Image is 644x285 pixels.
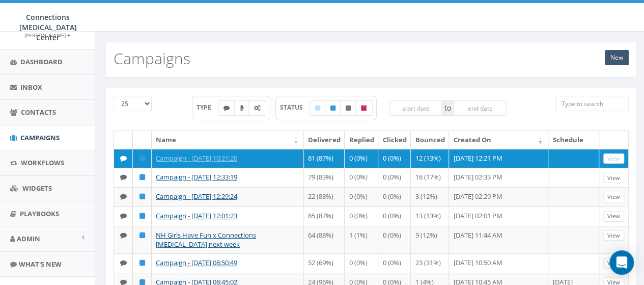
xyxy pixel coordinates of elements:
i: Published [139,155,145,162]
label: Text SMS [218,100,235,116]
a: View [603,173,624,184]
a: View [603,211,624,222]
td: 9 (12%) [411,226,449,253]
i: Text SMS [120,260,127,266]
td: [DATE] 02:01 PM [449,206,548,226]
td: 85 (87%) [304,206,345,226]
i: Text SMS [120,155,127,162]
i: Text SMS [120,193,127,200]
label: Archived [355,100,373,116]
span: Playbooks [20,209,59,218]
th: Delivered [304,131,345,149]
span: Workflows [21,158,64,167]
small: [PERSON_NAME] [24,32,71,39]
td: 52 (69%) [304,253,345,273]
td: 1 (1%) [345,226,378,253]
span: Inbox [20,83,42,92]
i: Text SMS [120,174,127,180]
th: Created On: activate to sort column ascending [449,131,548,149]
td: 0 (0%) [345,149,378,168]
a: Campaign - [DATE] 12:33:19 [156,172,237,182]
a: [PERSON_NAME] [24,30,71,39]
span: Campaigns [20,133,60,142]
td: 12 (13%) [411,149,449,168]
a: New [605,50,629,65]
th: Schedule [548,131,599,149]
input: end date [454,100,507,116]
td: 81 (87%) [304,149,345,168]
td: 79 (83%) [304,168,345,187]
label: Ringless Voice Mail [234,100,249,116]
i: Published [139,260,145,266]
td: 0 (0%) [345,187,378,206]
span: to [442,100,454,116]
td: [DATE] 10:50 AM [449,253,548,273]
i: Published [139,174,145,180]
i: Published [139,232,145,239]
td: [DATE] 02:29 PM [449,187,548,206]
span: TYPE [197,103,218,112]
td: [DATE] 12:21 PM [449,149,548,168]
td: 13 (13%) [411,206,449,226]
i: Automated Message [254,105,261,111]
td: 23 (31%) [411,253,449,273]
td: 22 (88%) [304,187,345,206]
i: Ringless Voice Mail [240,105,244,111]
td: 0 (0%) [378,187,411,206]
label: Published [325,100,341,116]
input: Type to search [555,96,629,111]
i: Published [330,105,335,111]
a: View [603,153,624,164]
i: Published [139,193,145,200]
i: Draft [315,105,320,111]
td: 3 (12%) [411,187,449,206]
label: Automated Message [248,100,266,116]
a: Campaign - [DATE] 12:01:23 [156,211,237,220]
td: 0 (0%) [378,253,411,273]
i: Text SMS [120,213,127,219]
label: Unpublished [340,100,356,116]
td: 0 (0%) [345,253,378,273]
a: Campaign - [DATE] 08:50:49 [156,258,237,267]
a: View [603,230,624,241]
span: Widgets [22,184,52,193]
td: 0 (0%) [378,226,411,253]
td: 0 (0%) [378,206,411,226]
th: Bounced [411,131,449,149]
span: Connections [MEDICAL_DATA] Center [19,12,77,42]
th: Clicked [378,131,411,149]
i: Unpublished [346,105,351,111]
td: 0 (0%) [378,168,411,187]
label: Draft [310,100,326,116]
span: Admin [17,234,40,243]
td: 0 (0%) [345,168,378,187]
td: 0 (0%) [378,149,411,168]
span: Dashboard [20,57,63,66]
a: NH Girls Have Fun x Connections [MEDICAL_DATA] next week [156,230,256,249]
span: STATUS [280,103,310,112]
i: Published [139,213,145,219]
td: 0 (0%) [345,206,378,226]
i: Text SMS [120,232,127,239]
input: start date [389,100,442,116]
span: Contacts [21,108,56,117]
td: 64 (88%) [304,226,345,253]
i: Text SMS [223,105,230,111]
a: View [603,192,624,202]
td: [DATE] 02:33 PM [449,168,548,187]
a: Campaign - [DATE] 12:29:24 [156,192,237,201]
h2: Campaigns [114,50,190,67]
th: Replied [345,131,378,149]
a: Campaign - [DATE] 10:21:20 [156,153,237,163]
td: [DATE] 11:44 AM [449,226,548,253]
div: Open Intercom Messenger [609,250,634,275]
a: View [603,258,624,269]
th: Name: activate to sort column ascending [152,131,304,149]
td: 16 (17%) [411,168,449,187]
span: What's New [19,260,62,269]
